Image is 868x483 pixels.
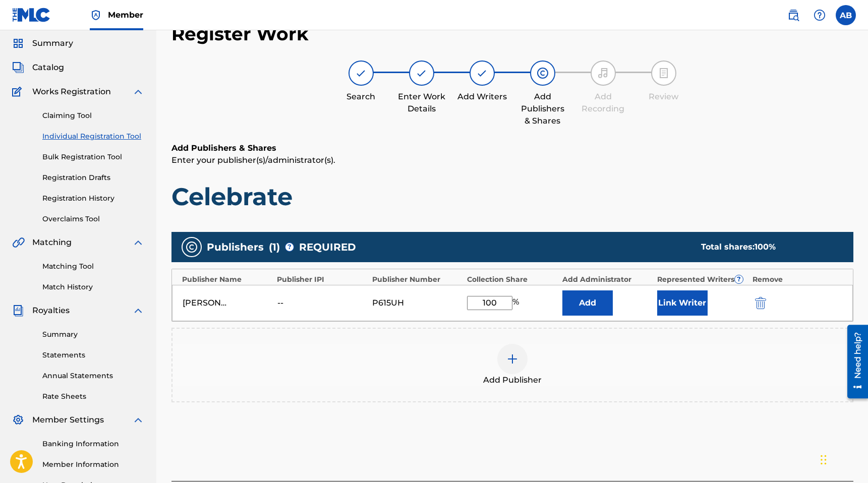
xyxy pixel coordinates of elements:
div: Add Publishers & Shares [517,91,568,127]
img: 12a2ab48e56ec057fbd8.svg [755,297,766,309]
img: MLC Logo [12,8,51,22]
span: Royalties [32,305,70,317]
span: Publishers [207,239,264,255]
img: Royalties [12,305,24,317]
span: ? [285,243,294,251]
a: Annual Statements [42,371,144,381]
div: Drag [821,445,827,475]
a: Registration History [42,193,144,204]
a: Banking Information [42,439,144,449]
img: step indicator icon for Review [658,67,670,79]
img: expand [132,86,144,98]
div: Publisher IPI [277,274,367,285]
div: Represented Writers [657,274,747,285]
div: Total shares: [701,241,833,253]
img: Works Registration [12,86,25,98]
span: % [512,296,522,310]
h1: Celebrate [171,182,853,212]
img: expand [132,305,144,317]
a: Bulk Registration Tool [42,152,144,162]
div: Collection Share [467,274,557,285]
h2: Register Work [171,23,309,45]
iframe: Chat Widget [818,435,868,483]
h6: Add Publishers & Shares [171,142,853,154]
div: Search [336,91,386,103]
span: REQUIRED [299,239,356,255]
img: publishers [186,241,198,253]
div: Add Writers [457,91,507,103]
a: Individual Registration Tool [42,131,144,142]
a: Match History [42,282,144,292]
img: Member Settings [12,414,24,426]
img: step indicator icon for Search [355,67,367,79]
img: step indicator icon for Add Recording [597,67,609,79]
iframe: Resource Center [840,321,868,402]
img: Catalog [12,62,24,74]
div: Review [639,91,689,103]
a: Claiming Tool [42,110,144,121]
img: step indicator icon for Add Writers [476,67,488,79]
img: expand [132,236,144,249]
img: expand [132,414,144,426]
img: add [506,353,518,365]
span: 100 % [755,242,776,252]
a: Public Search [783,5,803,25]
p: Enter your publisher(s)/administrator(s). [171,154,853,166]
div: Help [809,5,830,25]
div: Publisher Name [182,274,272,285]
span: ( 1 ) [269,239,280,255]
div: Add Administrator [562,274,653,285]
span: Member [108,9,143,21]
span: ? [735,275,743,283]
img: search [787,9,799,21]
span: Summary [32,37,73,49]
div: Publisher Number [372,274,462,285]
span: Catalog [32,62,64,74]
a: Rate Sheets [42,391,144,402]
div: Remove [753,274,843,285]
div: User Menu [836,5,856,25]
button: Add [562,290,613,316]
a: Statements [42,350,144,360]
div: Enter Work Details [396,91,447,115]
a: Registration Drafts [42,172,144,183]
div: Add Recording [578,91,628,115]
img: Summary [12,37,24,49]
button: Link Writer [657,290,708,316]
a: Member Information [42,459,144,470]
a: Matching Tool [42,261,144,272]
a: Overclaims Tool [42,214,144,224]
a: CatalogCatalog [12,62,64,74]
span: Add Publisher [483,374,542,386]
img: Matching [12,236,25,249]
img: help [814,9,826,21]
span: Matching [32,236,72,249]
a: SummarySummary [12,37,73,49]
img: step indicator icon for Enter Work Details [416,67,428,79]
img: Top Rightsholder [90,9,102,21]
span: Member Settings [32,414,104,426]
span: Works Registration [32,86,111,98]
img: step indicator icon for Add Publishers & Shares [537,67,549,79]
a: Summary [42,329,144,340]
